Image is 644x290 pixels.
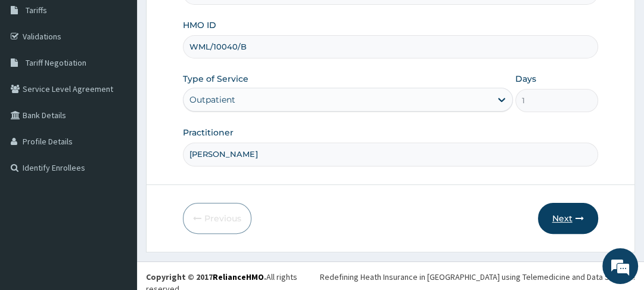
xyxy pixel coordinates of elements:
div: Chat with us now [62,67,200,82]
span: Tariff Negotiation [26,57,86,68]
div: Outpatient [189,94,235,106]
textarea: Type your message and hit 'Enter' [6,177,227,218]
span: Tariffs [26,5,47,16]
button: Next [538,203,598,234]
span: We're online! [69,76,164,196]
label: HMO ID [183,19,216,31]
div: Minimize live chat window [195,6,224,35]
label: Practitioner [183,127,234,138]
input: Enter Name [183,143,598,166]
div: Redefining Heath Insurance in [GEOGRAPHIC_DATA] using Telemedicine and Data Science! [320,271,635,283]
label: Type of Service [183,73,248,85]
button: Previous [183,203,251,234]
img: d_794563401_company_1708531726252_794563401 [22,60,48,90]
label: Days [515,73,536,85]
input: Enter HMO ID [183,35,598,58]
strong: Copyright © 2017 . [146,272,266,282]
a: RelianceHMO [213,272,264,282]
